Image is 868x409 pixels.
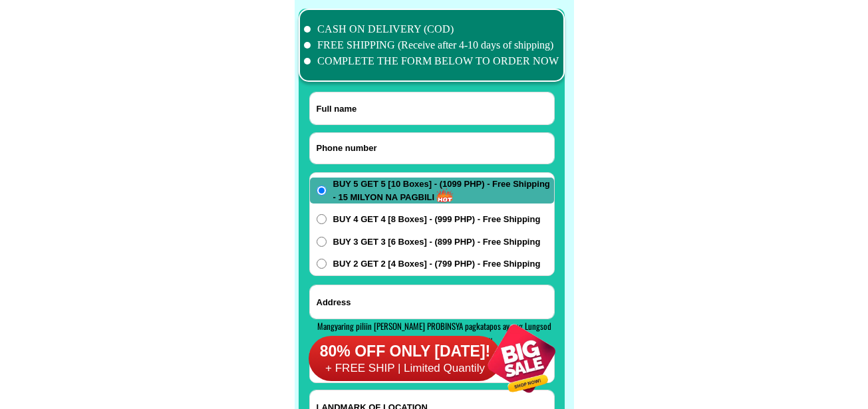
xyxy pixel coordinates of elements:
[317,214,327,224] input: BUY 4 GET 4 [8 Boxes] - (999 PHP) - Free Shipping
[333,178,554,204] span: BUY 5 GET 5 [10 Boxes] - (1099 PHP) - Free Shipping - 15 MILYON NA PAGBILI
[307,361,502,376] h6: + FREE SHIP | Limited Quantily
[333,235,541,249] span: BUY 3 GET 3 [6 Boxes] - (899 PHP) - Free Shipping
[304,21,559,37] li: CASH ON DELIVERY (COD)
[304,37,559,53] li: FREE SHIPPING (Receive after 4-10 days of shipping)
[304,53,559,69] li: COMPLETE THE FORM BELOW TO ORDER NOW
[317,186,327,196] input: BUY 5 GET 5 [10 Boxes] - (1099 PHP) - Free Shipping - 15 MILYON NA PAGBILI
[310,133,554,164] input: Input phone_number
[333,257,541,271] span: BUY 2 GET 2 [4 Boxes] - (799 PHP) - Free Shipping
[307,341,502,361] h6: 80% OFF ONLY [DATE]!
[317,237,327,247] input: BUY 3 GET 3 [6 Boxes] - (899 PHP) - Free Shipping
[333,213,541,226] span: BUY 4 GET 4 [8 Boxes] - (999 PHP) - Free Shipping
[310,285,554,319] input: Input address
[310,92,554,124] input: Input full_name
[317,259,327,269] input: BUY 2 GET 2 [4 Boxes] - (799 PHP) - Free Shipping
